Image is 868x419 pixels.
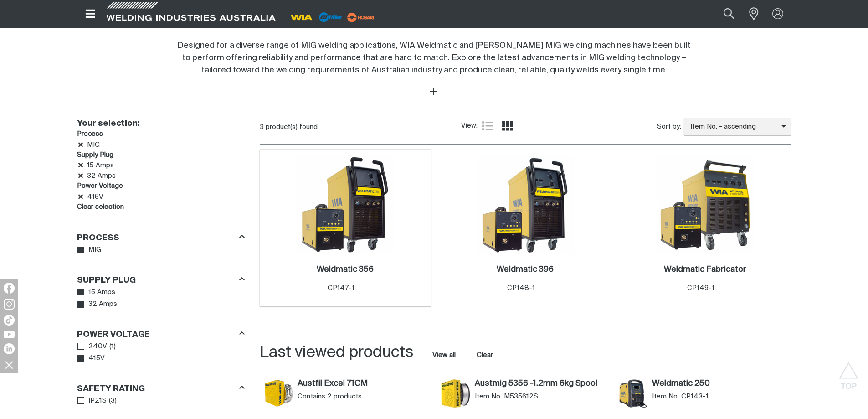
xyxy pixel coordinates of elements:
[77,172,84,179] a: Remove 32 Amps
[77,193,84,200] a: Remove 415V
[77,119,241,129] h2: Your selection:
[87,160,114,170] span: 15 Amps
[441,379,470,408] img: Austmig 5356 -1.2mm 6kg Spool
[77,382,245,394] div: Safety Rating
[702,4,744,24] input: Product name or item number...
[664,264,746,275] a: Weldmatic Fabricator
[664,265,746,274] h2: Weldmatic Fabricator
[260,115,791,139] section: Product list controls
[88,341,107,352] span: 240V
[77,275,136,286] h3: Supply Plug
[298,392,432,401] div: Contains 2 products
[77,341,244,365] ul: Power Voltage
[77,352,105,365] a: 415V
[77,202,124,212] a: Clear filters selection
[504,392,538,401] span: M535612S
[328,285,354,291] span: CP147-1
[77,233,119,243] h3: Process
[614,377,791,417] article: Weldmatic 250 (CP143-1)
[1,357,17,372] img: hide socials
[87,171,116,181] span: 32 Amps
[77,129,245,140] h3: Process
[657,156,754,254] img: Weldmatic Fabricator
[109,341,116,352] span: ( 1 )
[77,274,245,286] div: Supply Plug
[681,392,709,401] span: CP143-1
[260,342,413,363] h2: Last viewed products
[77,244,244,256] ul: Process
[4,283,15,294] img: Facebook
[260,377,437,417] article: Austfil Excel 71CM (Austfil Excel 71CM)
[109,396,117,406] span: ( 3 )
[77,395,107,407] a: IP21S
[652,379,786,389] a: Weldmatic 250
[344,10,378,24] img: miller
[88,287,115,298] span: 15 Amps
[77,191,245,202] li: 415V
[77,286,244,310] ul: Supply Plug
[497,265,554,274] h2: Weldmatic 396
[87,192,103,202] span: 415V
[838,362,859,383] button: Scroll to top
[88,353,105,364] span: 415V
[298,379,432,389] a: Austfil Excel 71CM
[317,264,374,275] a: Weldmatic 356
[177,41,691,74] span: Designed for a diverse range of MIG welding applications, WIA Weldmatic and [PERSON_NAME] MIG wel...
[264,379,293,407] img: Austfil Excel 71CM
[432,351,456,360] a: View all last viewed products
[77,162,84,169] a: Remove 15 Amps
[475,392,502,401] span: Item No.
[477,156,574,254] img: Weldmatic 396
[77,160,245,171] li: 15 Amps
[657,122,681,132] span: Sort by:
[88,299,117,310] span: 32 Amps
[437,377,614,417] article: Austmig 5356 -1.2mm 6kg Spool (M535612S)
[475,349,495,361] button: Clear all last viewed products
[683,122,781,132] span: Item No. - ascending
[77,181,245,191] h3: Power Voltage
[618,379,647,408] img: Weldmatic 250
[77,244,102,256] a: MIG
[88,245,101,255] span: MIG
[77,384,145,394] h3: Safety Rating
[260,123,462,132] div: 3
[4,299,15,310] img: Instagram
[4,331,15,338] img: YouTube
[77,150,245,160] h3: Supply Plug
[266,124,318,130] span: product(s) found
[317,265,374,274] h2: Weldmatic 356
[4,315,15,326] img: TikTok
[77,231,245,243] div: Process
[482,120,493,131] a: List view
[461,121,478,131] span: View:
[77,341,108,353] a: 240V
[87,140,100,150] span: MIG
[77,330,150,340] h3: Power Voltage
[297,156,394,254] img: Weldmatic 356
[77,298,118,310] a: 32 Amps
[507,285,535,291] span: CP148-1
[652,392,679,401] span: Item No.
[475,379,609,389] a: Austmig 5356 -1.2mm 6kg Spool
[88,396,107,406] span: IP21S
[77,140,245,150] li: MIG
[77,141,84,148] a: Remove MIG
[77,328,245,340] div: Power Voltage
[344,14,378,21] a: miller
[77,171,245,181] li: 32 Amps
[77,286,116,299] a: 15 Amps
[77,395,244,407] ul: Safety Rating
[714,4,745,24] button: Search products
[4,343,15,354] img: LinkedIn
[687,285,714,291] span: CP149-1
[497,264,554,275] a: Weldmatic 396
